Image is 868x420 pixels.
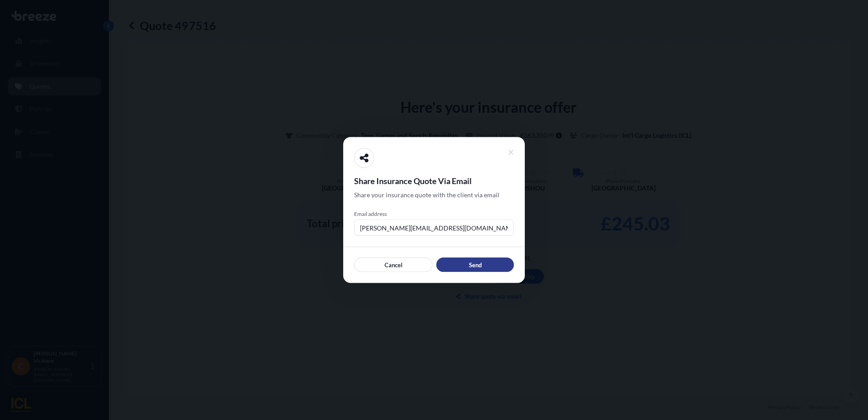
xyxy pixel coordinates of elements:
[469,260,482,270] p: Send
[354,258,433,272] button: Cancel
[354,175,514,186] span: Share Insurance Quote Via Email
[436,258,514,272] button: Send
[385,260,403,270] p: Cancel
[354,210,514,218] span: Email address
[354,190,499,200] span: Share your insurance quote with the client via email
[354,220,514,236] input: example@gmail.com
